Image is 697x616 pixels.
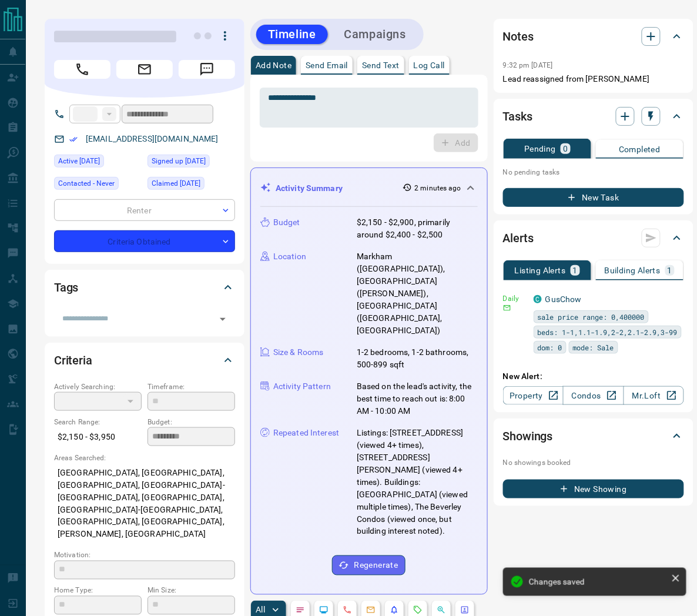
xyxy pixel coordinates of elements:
[503,73,684,85] p: Lead reassigned from [PERSON_NAME]
[273,380,331,393] p: Activity Pattern
[54,273,235,302] div: Tags
[503,224,684,252] div: Alerts
[69,135,78,143] svg: Email Verified
[414,61,445,69] p: Log Call
[563,145,568,153] p: 0
[524,145,556,153] p: Pending
[273,250,306,263] p: Location
[260,178,478,199] div: Activity Summary2 minutes ago
[54,230,235,252] div: Criteria Obtained
[668,266,672,274] p: 1
[148,177,235,193] div: Mon Jul 10 2023
[460,605,470,615] svg: Agent Actions
[362,61,400,69] p: Send Text
[54,199,235,221] div: Renter
[273,427,339,439] p: Repeated Interest
[215,311,231,327] button: Open
[366,605,376,615] svg: Emails
[503,293,527,304] p: Daily
[573,342,614,353] span: mode: Sale
[503,457,684,468] p: No showings booked
[515,266,566,274] p: Listing Alerts
[414,183,461,193] p: 2 minutes ago
[148,417,235,427] p: Budget:
[503,427,553,446] h2: Showings
[573,266,578,274] p: 1
[296,605,305,615] svg: Notes
[332,555,406,575] button: Regenerate
[563,386,624,405] a: Condos
[503,229,534,247] h2: Alerts
[273,216,300,229] p: Budget
[503,163,684,181] p: No pending tasks
[343,605,352,615] svg: Calls
[534,295,542,303] div: condos.ca
[538,342,562,353] span: dom: 0
[179,60,235,79] span: Message
[413,605,423,615] svg: Requests
[273,346,324,359] p: Size & Rooms
[503,386,564,405] a: Property
[503,304,511,312] svg: Email
[54,585,142,596] p: Home Type:
[54,381,142,392] p: Actively Searching:
[357,380,478,417] p: Based on the lead's activity, the best time to reach out is: 8:00 AM - 10:00 AM
[54,453,235,463] p: Areas Searched:
[545,294,582,304] a: GusChow
[503,188,684,207] button: New Task
[503,27,534,46] h2: Notes
[54,351,92,370] h2: Criteria
[503,102,684,130] div: Tasks
[54,427,142,447] p: $2,150 - $3,950
[256,606,265,614] p: All
[152,155,206,167] span: Signed up [DATE]
[256,25,328,44] button: Timeline
[148,585,235,596] p: Min Size:
[503,370,684,383] p: New Alert:
[624,386,684,405] a: Mr.Loft
[116,60,173,79] span: Email
[619,145,661,153] p: Completed
[437,605,446,615] svg: Opportunities
[86,134,219,143] a: [EMAIL_ADDRESS][DOMAIN_NAME]
[538,311,645,323] span: sale price range: 0,400000
[503,22,684,51] div: Notes
[605,266,661,274] p: Building Alerts
[256,61,291,69] p: Add Note
[357,427,478,538] p: Listings: [STREET_ADDRESS] (viewed 4+ times), [STREET_ADDRESS][PERSON_NAME] (viewed 4+ times). Bu...
[54,278,78,297] h2: Tags
[58,178,115,189] span: Contacted - Never
[54,346,235,374] div: Criteria
[333,25,418,44] button: Campaigns
[390,605,399,615] svg: Listing Alerts
[54,463,235,544] p: [GEOGRAPHIC_DATA], [GEOGRAPHIC_DATA], [GEOGRAPHIC_DATA], [GEOGRAPHIC_DATA]-[GEOGRAPHIC_DATA], [GE...
[276,182,343,195] p: Activity Summary
[54,417,142,427] p: Search Range:
[54,155,142,171] div: Mon Oct 13 2025
[152,178,200,189] span: Claimed [DATE]
[148,155,235,171] div: Sun Oct 22 2017
[319,605,329,615] svg: Lead Browsing Activity
[357,216,478,241] p: $2,150 - $2,900, primarily around $2,400 - $2,500
[54,550,235,561] p: Motivation:
[306,61,348,69] p: Send Email
[503,480,684,498] button: New Showing
[503,422,684,450] div: Showings
[58,155,100,167] span: Active [DATE]
[357,346,478,371] p: 1-2 bedrooms, 1-2 bathrooms, 500-899 sqft
[503,61,553,69] p: 9:32 pm [DATE]
[538,326,678,338] span: beds: 1-1,1.1-1.9,2-2,2.1-2.9,3-99
[148,381,235,392] p: Timeframe:
[529,577,666,587] div: Changes saved
[503,107,532,126] h2: Tasks
[357,250,478,337] p: Markham ([GEOGRAPHIC_DATA]), [GEOGRAPHIC_DATA] ([PERSON_NAME]), [GEOGRAPHIC_DATA] ([GEOGRAPHIC_DA...
[54,60,110,79] span: Call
